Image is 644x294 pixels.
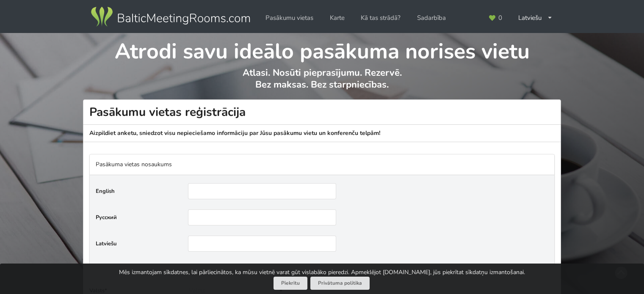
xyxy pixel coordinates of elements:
[324,10,351,26] a: Karte
[83,33,561,65] h1: Atrodi savu ideālo pasākuma norises vietu
[96,187,182,195] label: English
[260,10,319,26] a: Pasākumu vietas
[411,10,452,26] a: Sadarbība
[89,5,252,29] img: Baltic Meeting Rooms
[96,160,548,169] p: Pasākuma vietas nosaukums
[310,277,370,290] a: Privātuma politika
[83,99,561,125] h1: Pasākumu vietas reģistrācija
[83,67,561,99] p: Atlasi. Nosūti pieprasījumu. Rezervē. Bez maksas. Bez starpniecības.
[498,15,502,21] span: 0
[96,239,182,248] label: Latviešu
[355,10,406,26] a: Kā tas strādā?
[274,277,307,290] button: Piekrītu
[83,125,561,142] p: Aizpildiet anketu, sniedzot visu nepieciešamo informāciju par Jūsu pasākumu vietu un konferenču t...
[512,10,558,26] div: Latviešu
[96,213,182,222] label: Русский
